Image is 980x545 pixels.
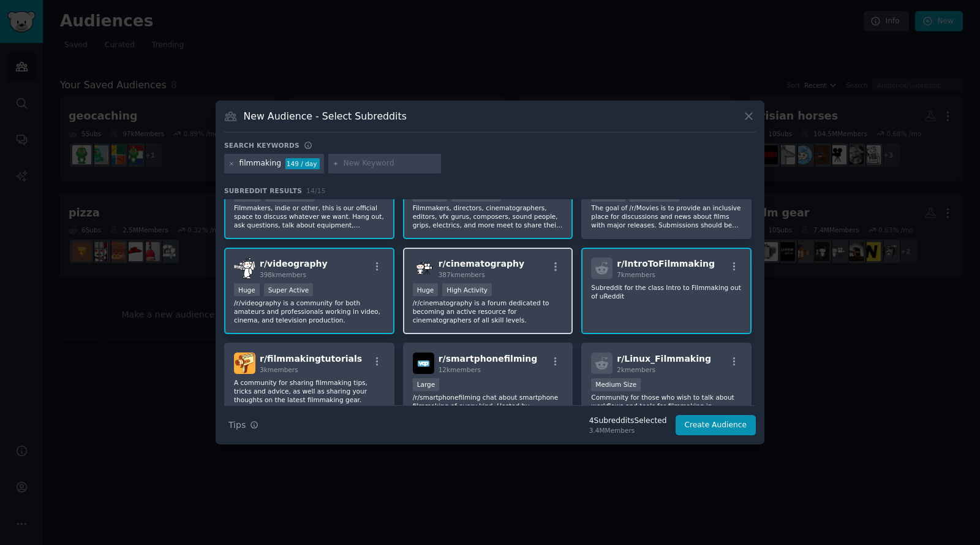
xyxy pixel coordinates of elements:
h3: New Audience - Select Subreddits [244,110,407,123]
p: /r/videography is a community for both amateurs and professionals working in video, cinema, and t... [234,299,385,324]
div: Medium Size [591,378,641,391]
span: 3k members [260,366,298,373]
span: r/ cinematography [439,259,524,269]
p: Filmmakers, directors, cinematographers, editors, vfx gurus, composers, sound people, grips, elec... [413,204,563,229]
div: High Activity [442,283,492,296]
p: A community for sharing filmmaking tips, tricks and advice, as well as sharing your thoughts on t... [234,378,385,404]
p: /r/cinematography is a forum dedicated to becoming an active resource for cinematographers of all... [413,299,563,324]
p: The goal of /r/Movies is to provide an inclusive place for discussions and news about films with ... [591,204,742,229]
img: filmmakingtutorials [234,353,255,374]
div: Super Active [264,283,314,296]
div: 149 / day [285,158,320,169]
p: Subreddit for the class Intro to Filmmaking out of uReddit [591,283,742,300]
span: Tips [228,419,246,432]
p: Filmmakers, indie or other, this is our official space to discuss whatever we want. Hang out, ask... [234,204,385,229]
span: Subreddit Results [224,186,302,195]
p: Community for those who wish to talk about workflows and tools for filmmaking in GNU/Linux. [591,393,742,419]
img: cinematography [413,257,434,279]
div: Huge [234,283,260,296]
h3: Search keywords [224,141,300,150]
span: 2k members [617,366,655,373]
div: 3.4M Members [589,426,667,435]
span: r/ videography [260,259,328,269]
span: r/ IntroToFilmmaking [617,259,715,269]
input: New Keyword [344,158,437,169]
div: 4 Subreddit s Selected [589,416,667,427]
span: r/ Linux_Filmmaking [617,354,711,364]
button: Tips [224,414,263,436]
span: r/ smartphonefilming [439,354,538,364]
span: 387k members [439,271,485,278]
button: Create Audience [676,415,756,436]
span: 14 / 15 [306,187,326,194]
div: Huge [413,283,439,296]
p: /r/smartphonefilming chat about smartphone filmmaking of every kind. Hosted by smartphone filmmak... [413,393,563,419]
span: 398k members [260,271,306,278]
img: videography [234,257,255,279]
div: Large [413,378,440,391]
img: smartphonefilming [413,353,434,374]
span: r/ filmmakingtutorials [260,354,362,364]
div: filmmaking [239,158,282,169]
span: 7k members [617,271,655,278]
span: 12k members [439,366,481,373]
